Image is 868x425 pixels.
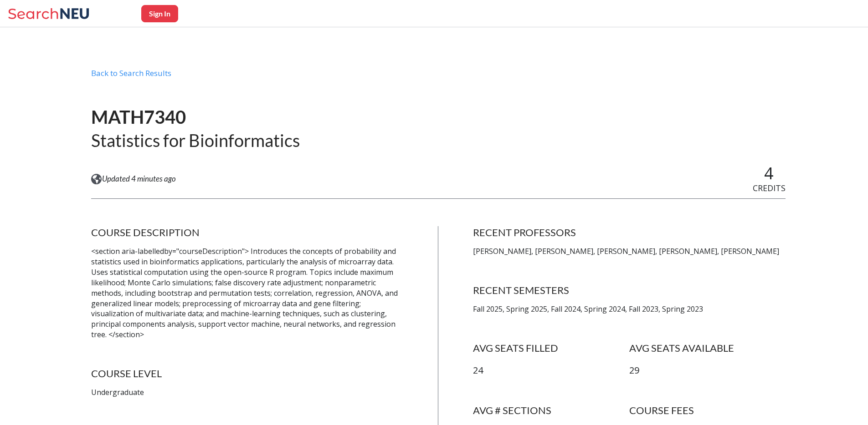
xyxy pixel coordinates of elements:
[91,367,404,380] h4: COURSE LEVEL
[629,364,786,377] p: 29
[473,284,786,297] h4: RECENT SEMESTERS
[102,174,176,184] span: Updated 4 minutes ago
[473,226,786,239] h4: RECENT PROFESSORS
[473,246,786,257] p: [PERSON_NAME], [PERSON_NAME], [PERSON_NAME], [PERSON_NAME], [PERSON_NAME]
[473,342,629,354] h4: AVG SEATS FILLED
[91,129,300,152] h2: Statistics for Bioinformatics
[91,68,786,86] div: Back to Search Results
[91,387,404,398] p: Undergraduate
[91,106,300,129] h1: MATH7340
[753,182,786,193] span: CREDITS
[764,162,774,184] span: 4
[91,226,404,239] h4: COURSE DESCRIPTION
[629,404,786,417] h4: COURSE FEES
[629,342,786,354] h4: AVG SEATS AVAILABLE
[91,246,404,340] p: <section aria-labelledby="courseDescription"> Introduces the concepts of probability and statisti...
[473,364,629,377] p: 24
[473,404,629,417] h4: AVG # SECTIONS
[141,5,178,22] button: Sign In
[473,304,786,314] p: Fall 2025, Spring 2025, Fall 2024, Spring 2024, Fall 2023, Spring 2023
